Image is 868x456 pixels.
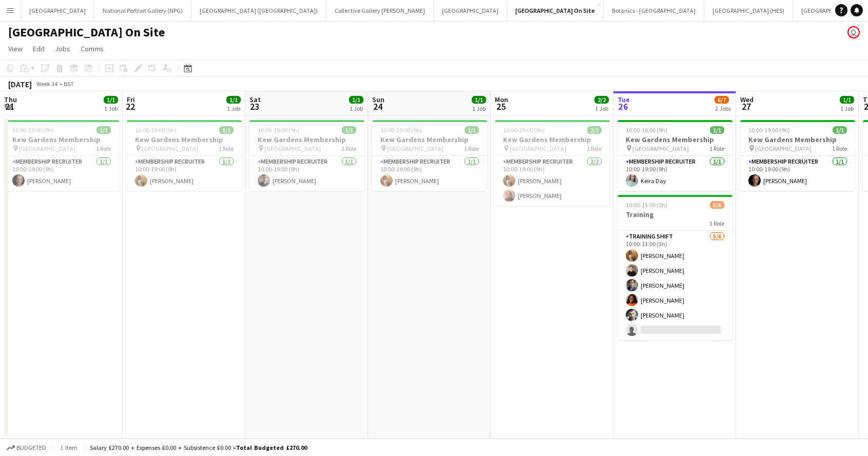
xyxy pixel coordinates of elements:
button: Budgeted [5,442,48,453]
app-card-role: Training shift5/610:00-13:00 (3h)[PERSON_NAME][PERSON_NAME][PERSON_NAME][PERSON_NAME][PERSON_NAME] [618,231,732,340]
app-job-card: 10:00-19:00 (9h)1/1Kew Gardens Membership [GEOGRAPHIC_DATA]1 RoleMembership Recruiter1/110:00-19:... [127,120,242,191]
span: 1/1 [342,126,356,134]
app-card-role: Membership Recruiter1/110:00-19:00 (9h)[PERSON_NAME] [372,156,487,191]
span: 10:00-19:00 (9h) [12,126,54,134]
div: Salary £270.00 + Expenses £0.00 + Subsistence £0.00 = [90,444,307,451]
span: 27 [739,101,754,112]
span: [GEOGRAPHIC_DATA] [19,145,75,152]
div: 1 Job [840,105,854,112]
span: [GEOGRAPHIC_DATA] [755,145,812,152]
span: 10:00-19:00 (9h) [626,126,667,134]
div: [DATE] [8,79,32,89]
button: [GEOGRAPHIC_DATA] [434,1,507,21]
div: 1 Job [472,105,486,112]
span: Total Budgeted £270.00 [236,444,307,451]
span: [GEOGRAPHIC_DATA] [510,145,566,152]
span: 1 Role [219,145,234,152]
span: 1/1 [349,96,363,104]
div: 10:00-19:00 (9h)1/1Kew Gardens Membership [GEOGRAPHIC_DATA]1 RoleMembership Recruiter1/110:00-19:... [249,120,364,191]
app-job-card: 10:00-19:00 (9h)1/1Kew Gardens Membership [GEOGRAPHIC_DATA]1 RoleMembership Recruiter1/110:00-19:... [618,120,732,191]
div: 10:00-19:00 (9h)1/1Kew Gardens Membership [GEOGRAPHIC_DATA]1 RoleMembership Recruiter1/110:00-19:... [4,120,119,191]
span: 1 Role [709,145,724,152]
span: 1 Role [587,145,602,152]
h3: Kew Gardens Membership [618,135,732,144]
app-card-role: Membership Recruiter1/110:00-19:00 (9h)[PERSON_NAME] [127,156,242,191]
a: Jobs [51,42,74,55]
button: [GEOGRAPHIC_DATA] [21,1,94,21]
button: [GEOGRAPHIC_DATA] (HES) [704,1,793,21]
h3: Kew Gardens Membership [127,135,242,144]
span: 1 Role [709,220,724,227]
h1: [GEOGRAPHIC_DATA] On Site [8,25,165,40]
span: [GEOGRAPHIC_DATA] [387,145,443,152]
app-job-card: 10:00-19:00 (9h)2/2Kew Gardens Membership [GEOGRAPHIC_DATA]1 RoleMembership Recruiter2/210:00-19:... [495,120,610,206]
span: Jobs [55,44,70,53]
span: View [8,44,23,53]
app-card-role: Membership Recruiter1/110:00-19:00 (9h)[PERSON_NAME] [4,156,119,191]
div: 2 Jobs [715,105,731,112]
h3: Kew Gardens Membership [740,135,855,144]
span: 10:00-19:00 (9h) [380,126,422,134]
span: 23 [248,101,261,112]
div: 1 Job [595,105,608,112]
span: Tue [618,95,630,104]
span: 26 [616,101,630,112]
a: Comms [76,42,108,55]
span: 1 item [56,444,81,451]
span: 2/2 [587,126,602,134]
app-user-avatar: Eldina Munatay [847,26,860,38]
span: Week 34 [34,80,60,88]
button: [GEOGRAPHIC_DATA] On Site [507,1,604,21]
span: 1/1 [97,126,111,134]
app-card-role: Membership Recruiter2/210:00-19:00 (9h)[PERSON_NAME][PERSON_NAME] [495,156,610,206]
h3: Kew Gardens Membership [4,135,119,144]
span: Fri [127,95,135,104]
span: Thu [4,95,17,104]
h3: Training [618,210,732,219]
div: 1 Job [350,105,363,112]
span: 10:00-19:00 (9h) [258,126,299,134]
span: 1 Role [832,145,847,152]
span: 1/1 [226,96,241,104]
span: 1/1 [219,126,234,134]
span: 10:00-19:00 (9h) [135,126,177,134]
span: Mon [495,95,508,104]
span: 1/1 [710,126,724,134]
button: National Portrait Gallery (NPG) [94,1,191,21]
span: 10:00-19:00 (9h) [748,126,790,134]
span: 1/1 [465,126,479,134]
span: 1 Role [464,145,479,152]
app-job-card: 10:00-19:00 (9h)1/1Kew Gardens Membership [GEOGRAPHIC_DATA]1 RoleMembership Recruiter1/110:00-19:... [740,120,855,191]
span: 6/7 [715,96,729,104]
span: Edit [33,44,45,53]
span: 5/6 [710,201,724,209]
div: BST [64,80,74,88]
span: Comms [81,44,104,53]
span: 24 [371,101,384,112]
app-job-card: 10:00-19:00 (9h)1/1Kew Gardens Membership [GEOGRAPHIC_DATA]1 RoleMembership Recruiter1/110:00-19:... [372,120,487,191]
span: Budgeted [16,444,46,451]
span: [GEOGRAPHIC_DATA] [142,145,198,152]
app-job-card: 10:00-13:00 (3h)5/6Training1 RoleTraining shift5/610:00-13:00 (3h)[PERSON_NAME][PERSON_NAME][PERS... [618,195,732,340]
button: Botanics - [GEOGRAPHIC_DATA] [604,1,704,21]
div: 1 Job [227,105,240,112]
button: Collective Gallery [PERSON_NAME] [326,1,434,21]
button: [GEOGRAPHIC_DATA] ([GEOGRAPHIC_DATA]) [191,1,326,21]
h3: Kew Gardens Membership [249,135,364,144]
span: 1 Role [341,145,356,152]
span: 22 [125,101,135,112]
span: 25 [493,101,508,112]
h3: Kew Gardens Membership [372,135,487,144]
span: 21 [3,101,17,112]
span: 1/1 [833,126,847,134]
app-card-role: Membership Recruiter1/110:00-19:00 (9h)Keira Day [618,156,732,191]
span: 2/2 [594,96,609,104]
span: [GEOGRAPHIC_DATA] [632,145,689,152]
span: 1/1 [840,96,854,104]
span: Sun [372,95,384,104]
